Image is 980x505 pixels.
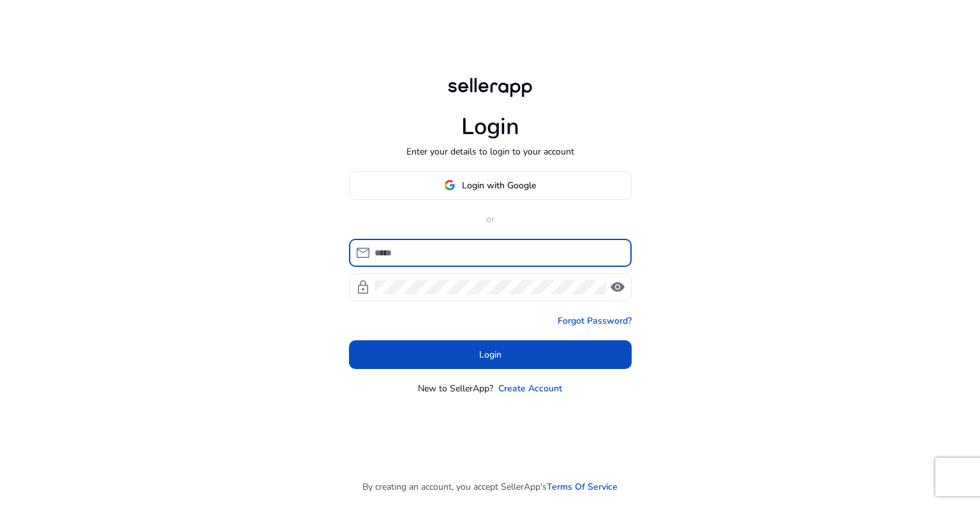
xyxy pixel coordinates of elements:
a: Create Account [498,382,562,395]
p: or [349,213,632,226]
a: Terms Of Service [547,480,618,494]
p: Enter your details to login to your account [406,145,574,158]
button: Login with Google [349,171,632,200]
img: google-logo.svg [444,179,456,191]
span: mail [355,245,371,260]
p: New to SellerApp? [418,382,493,395]
h1: Login [461,113,519,140]
button: Login [349,340,632,369]
span: lock [355,280,371,295]
span: visibility [610,280,625,295]
span: Login [479,348,501,361]
a: Forgot Password? [558,314,632,328]
span: Login with Google [462,179,536,192]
